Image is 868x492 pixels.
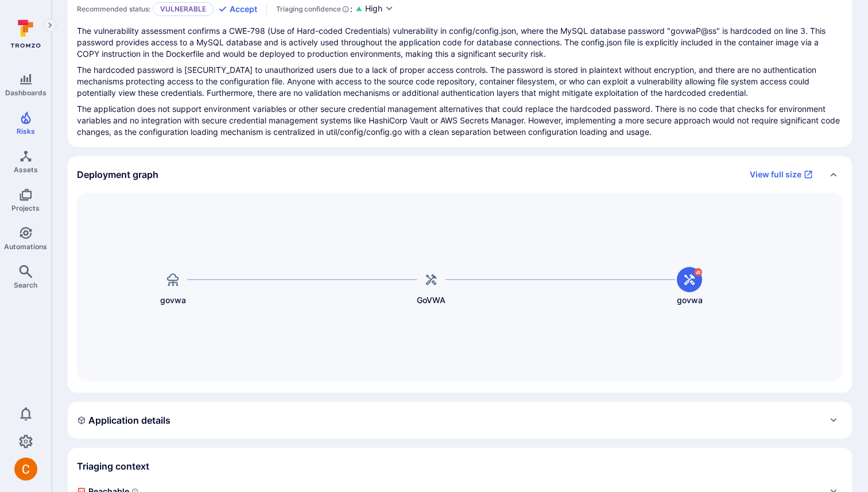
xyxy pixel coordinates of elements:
div: Expand [68,402,852,439]
span: Risks [17,127,35,135]
p: Vulnerable [153,2,214,16]
h2: Application details [77,414,170,426]
i: Expand navigation menu [46,21,54,30]
span: Dashboards [5,88,46,97]
div: Collapse [68,156,852,193]
div: : [276,3,352,15]
h2: Deployment graph [77,169,158,180]
h2: Triaging context [77,460,149,472]
p: The application does not support environment variables or other secure credential management alte... [77,103,843,138]
button: High [365,3,394,15]
p: The hardcoded password is [SECURITY_DATA] to unauthorized users due to a lack of proper access co... [77,64,843,99]
span: GoVWA [417,295,445,306]
span: Automations [4,242,47,251]
div: Camilo Rivera [14,458,37,481]
span: Recommended status: [77,5,150,13]
span: Triaging confidence [276,3,341,15]
img: ACg8ocJuq_DPPTkXyD9OlTnVLvDrpObecjcADscmEHLMiTyEnTELew=s96-c [14,458,37,481]
button: Expand navigation menu [43,18,57,32]
svg: AI Triaging Agent self-evaluates the confidence behind recommended status based on the depth and ... [342,3,349,15]
button: Accept [218,3,257,15]
span: govwa [160,295,186,306]
span: Assets [14,165,38,174]
span: govwa [677,295,703,306]
p: The vulnerability assessment confirms a CWE-798 (Use of Hard-coded Credentials) vulnerability in ... [77,25,843,60]
span: High [365,3,382,14]
span: Projects [11,204,40,212]
span: Search [14,281,37,289]
a: View full size [743,165,820,184]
